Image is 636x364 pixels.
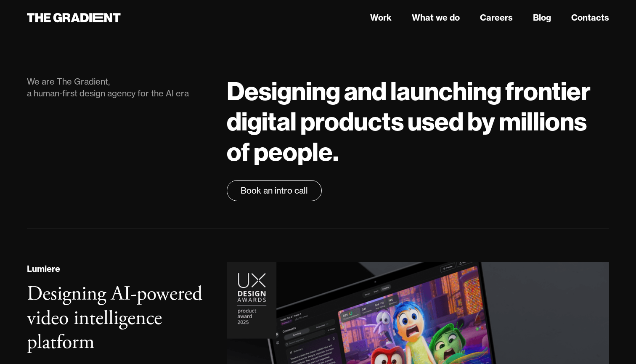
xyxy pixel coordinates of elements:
[370,11,392,24] a: Work
[27,263,60,275] div: Lumiere
[227,76,609,167] h1: Designing and launching frontier digital products used by millions of people.
[571,11,609,24] a: Contacts
[27,281,202,355] h3: Designing AI-powered video intelligence platform
[533,11,551,24] a: Blog
[227,180,322,201] a: Book an intro call
[480,11,513,24] a: Careers
[27,76,210,99] div: We are The Gradient, a human-first design agency for the AI era
[412,11,460,24] a: What we do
